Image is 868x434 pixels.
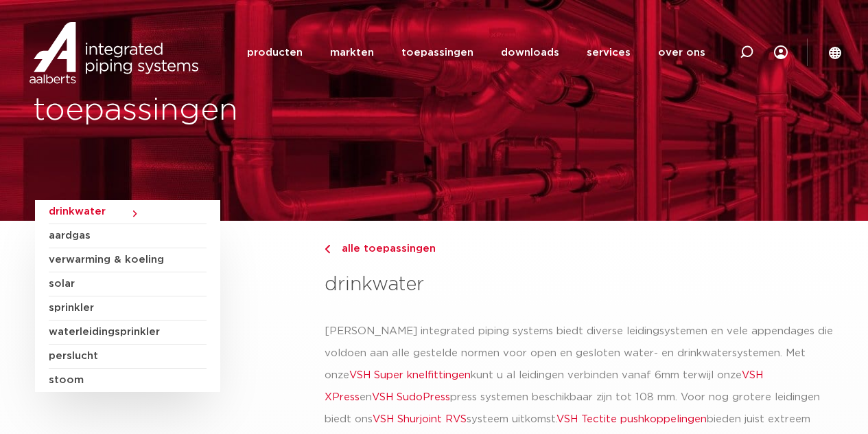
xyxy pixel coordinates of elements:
a: perslucht [49,345,207,369]
a: VSH XPress [325,370,763,402]
a: waterleidingsprinkler [49,321,207,345]
span: alle toepassingen [333,243,436,254]
img: chevron-right.svg [325,245,330,254]
a: downloads [501,25,559,80]
a: producten [247,25,303,80]
a: VSH Tectite pushkoppelingen [556,414,707,424]
h1: toepassingen [33,89,427,133]
a: drinkwater [49,200,207,224]
a: verwarming & koeling [49,248,207,272]
h3: drinkwater [325,271,833,299]
div: my IPS [774,25,788,80]
a: solar [49,272,207,296]
nav: Menu [247,25,705,80]
a: aardgas [49,224,207,248]
a: over ons [658,25,705,80]
a: services [587,25,631,80]
a: VSH SudoPress [372,392,450,402]
a: toepassingen [401,25,473,80]
a: markten [330,25,374,80]
a: stoom [49,369,207,392]
a: alle toepassingen [325,241,833,257]
a: VSH Super knelfittingen [349,370,471,380]
a: sprinkler [49,296,207,321]
a: VSH Shurjoint RVS [373,414,467,424]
